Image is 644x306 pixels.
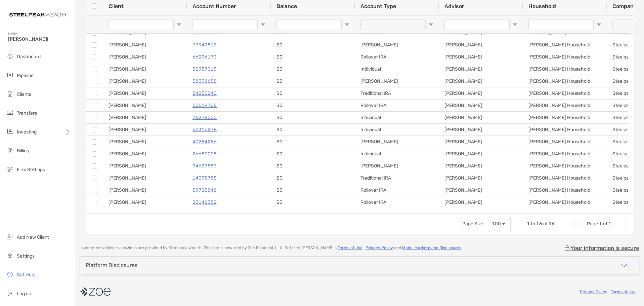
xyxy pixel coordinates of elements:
[523,75,607,87] div: [PERSON_NAME] Household
[271,87,355,99] div: $0
[192,101,217,110] p: 50619768
[109,19,174,30] input: Client Filter Input
[355,136,439,148] div: [PERSON_NAME]
[271,51,355,63] div: $0
[612,3,637,9] span: Company
[338,245,362,250] a: Terms of Use
[439,51,523,63] div: [PERSON_NAME]
[523,172,607,184] div: [PERSON_NAME] Household
[17,148,29,154] span: Billing
[439,148,523,160] div: [PERSON_NAME]
[192,77,217,85] a: 58308658
[80,245,462,251] p: Investment advisory services are provided by Steelpeak Wealth . This site is powered by Zoe Finan...
[192,150,217,158] a: 26680008
[192,41,217,49] a: 77942812
[523,87,607,99] div: [PERSON_NAME] Household
[355,184,439,196] div: Rollover IRA
[103,160,187,172] div: [PERSON_NAME]
[599,221,602,227] span: 1
[271,75,355,87] div: $0
[355,39,439,51] div: [PERSON_NAME]
[8,36,71,42] span: [PERSON_NAME]!
[103,63,187,75] div: [PERSON_NAME]
[6,146,14,154] img: billing icon
[17,110,37,116] span: Transfers
[192,162,217,170] p: 94627553
[192,89,217,98] a: 24250240
[192,174,217,182] a: 14095785
[579,221,584,227] div: Previous Page
[192,198,217,206] a: 23146352
[103,100,187,111] div: [PERSON_NAME]
[603,221,607,227] span: of
[344,22,350,27] button: Open Filter Menu
[6,165,14,173] img: firm-settings icon
[536,221,542,227] span: 16
[523,160,607,172] div: [PERSON_NAME] Household
[192,113,217,122] a: 75278000
[439,184,523,196] div: [PERSON_NAME]
[571,221,576,227] div: First Page
[355,112,439,123] div: Individual
[271,172,355,184] div: $0
[6,109,14,117] img: transfers icon
[271,160,355,172] div: $0
[17,253,35,259] span: Settings
[271,196,355,208] div: $0
[523,51,607,63] div: [PERSON_NAME] Household
[549,221,555,227] span: 16
[611,290,636,294] a: Terms of Use
[528,19,594,30] input: Household Filter Input
[6,71,14,79] img: pipeline icon
[109,3,124,9] span: Client
[103,196,187,208] div: [PERSON_NAME]
[596,22,602,27] button: Open Filter Menu
[6,270,14,278] img: get-help icon
[192,53,217,61] a: 66296173
[462,221,485,227] div: Page Size:
[355,51,439,63] div: Rollover IRA
[439,100,523,111] div: [PERSON_NAME]
[543,221,548,227] span: of
[103,75,187,87] div: [PERSON_NAME]
[523,124,607,136] div: [PERSON_NAME] Household
[489,216,511,232] div: Page Size
[439,87,523,99] div: [PERSON_NAME]
[192,138,217,146] a: 40254256
[355,75,439,87] div: [PERSON_NAME]
[355,160,439,172] div: [PERSON_NAME]
[355,196,439,208] div: Rollover IRA
[523,136,607,148] div: [PERSON_NAME] Household
[444,19,510,30] input: Advisor Filter Input
[271,136,355,148] div: $0
[17,291,33,297] span: Log out
[614,221,619,227] div: Next Page
[103,39,187,51] div: [PERSON_NAME]
[17,272,35,278] span: Get Help
[271,63,355,75] div: $0
[271,39,355,51] div: $0
[439,63,523,75] div: [PERSON_NAME]
[6,127,14,136] img: investing icon
[402,245,461,250] a: Model Marketplace Disclosures
[528,3,556,9] span: Household
[192,125,217,134] a: 60316278
[355,100,439,111] div: Rollover IRA
[176,22,182,27] button: Open Filter Menu
[17,54,41,60] span: Dashboard
[523,112,607,123] div: [PERSON_NAME] Household
[86,262,137,268] div: Platform Disclosures
[523,39,607,51] div: [PERSON_NAME] Household
[570,245,639,251] p: Your information is secure
[439,196,523,208] div: [PERSON_NAME]
[523,100,607,111] div: [PERSON_NAME] Household
[587,221,598,227] span: Page
[428,22,434,27] button: Open Filter Menu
